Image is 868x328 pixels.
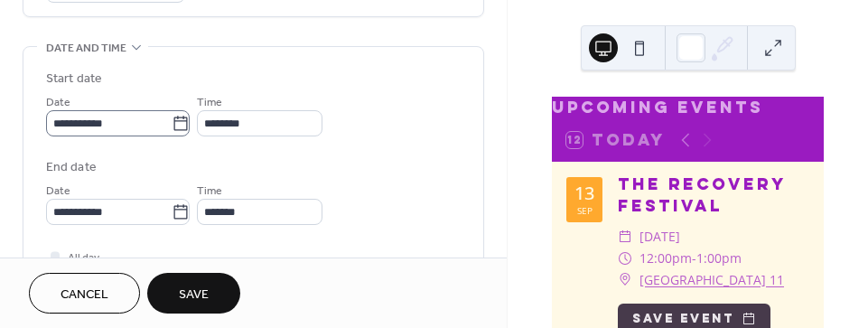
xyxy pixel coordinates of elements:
[68,248,99,267] span: All day
[46,39,126,58] span: Date and time
[179,286,209,305] span: Save
[552,97,824,118] div: Upcoming events
[197,182,222,201] span: Time
[61,286,108,305] span: Cancel
[639,269,784,291] a: [GEOGRAPHIC_DATA] 11
[46,70,102,89] div: Start date
[692,248,696,269] span: -
[639,248,692,269] span: 12:00pm
[639,226,680,248] span: [DATE]
[147,273,240,314] button: Save
[29,273,140,314] button: Cancel
[696,248,742,269] span: 1:00pm
[577,206,593,215] div: Sep
[574,184,594,202] div: 13
[46,93,70,112] span: Date
[618,226,632,248] div: ​
[46,158,97,177] div: End date
[197,93,222,112] span: Time
[46,182,70,201] span: Date
[618,269,632,291] div: ​
[618,248,632,269] div: ​
[618,173,809,217] div: The Recovery Festival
